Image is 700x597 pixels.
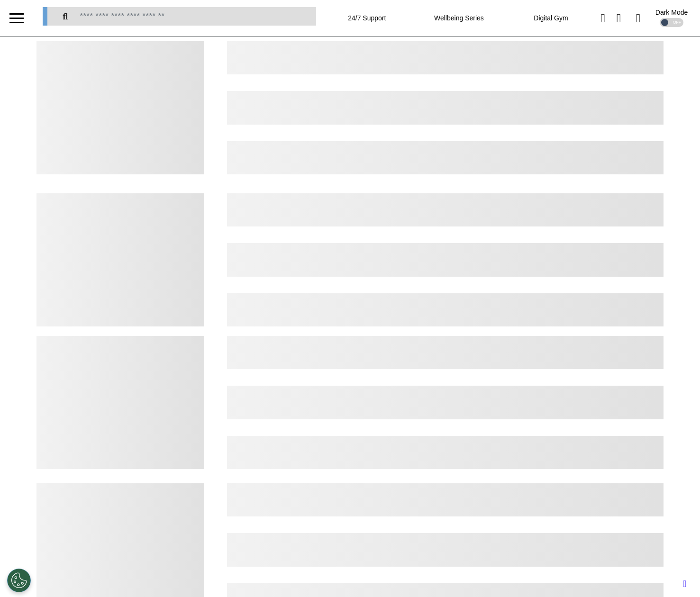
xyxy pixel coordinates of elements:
div: Dark Mode [655,9,688,16]
div: Wellbeing Series [413,5,505,31]
div: OFF [660,18,683,27]
div: 24/7 Support [321,5,413,31]
div: Digital Gym [505,5,597,31]
button: Open Preferences [7,569,31,592]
